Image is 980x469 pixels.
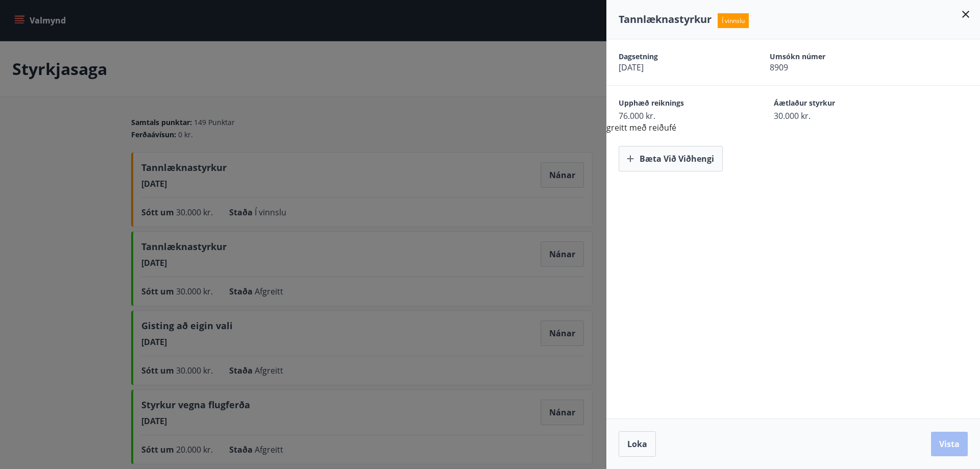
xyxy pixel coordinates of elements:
span: Áætlaður styrkur [774,98,893,110]
button: Loka [619,431,656,457]
span: 8909 [770,62,885,73]
button: Bæta við viðhengi [619,146,723,171]
span: Umsókn númer [770,52,885,62]
div: greitt með reiðufé [606,39,980,171]
span: Í vinnslu [718,13,749,28]
span: 76.000 kr. [619,110,738,121]
span: Tannlæknastyrkur [619,12,712,26]
span: [DATE] [619,62,734,73]
span: Loka [627,438,647,450]
span: 30.000 kr. [774,110,893,121]
span: Upphæð reiknings [619,98,738,110]
span: Dagsetning [619,52,734,62]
